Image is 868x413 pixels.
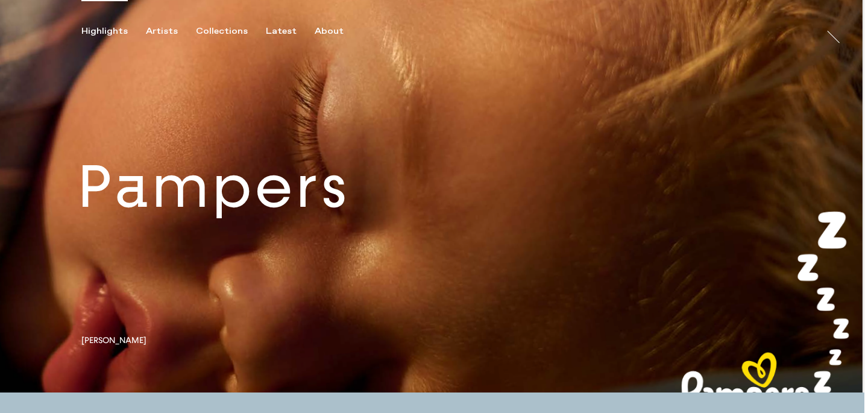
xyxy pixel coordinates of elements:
div: About [315,26,344,37]
button: Artists [146,26,196,37]
div: Artists [146,26,178,37]
button: Collections [196,26,266,37]
button: Highlights [81,26,146,37]
div: Latest [266,26,297,37]
div: Collections [196,26,248,37]
div: Highlights [81,26,128,37]
button: Latest [266,26,315,37]
button: About [315,26,362,37]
